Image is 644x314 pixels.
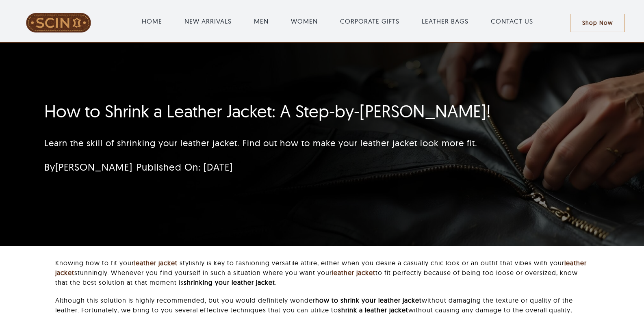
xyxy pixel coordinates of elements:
[105,8,570,34] nav: Main Menu
[44,136,503,150] p: Learn the skill of shrinking your leather jacket. Find out how to make your leather jacket look m...
[582,19,613,26] span: Shop Now
[340,16,399,26] a: CORPORATE GIFTS
[422,16,468,26] a: LEATHER BAGS
[44,161,132,173] span: By
[254,16,269,26] a: MEN
[55,161,132,173] a: [PERSON_NAME]
[142,16,162,26] a: HOME
[184,278,275,286] strong: shrinking your leather jacket
[134,259,178,267] a: leather jacket
[491,16,533,26] a: CONTACT US
[44,101,503,121] h1: How to Shrink a Leather Jacket: A Step-by-[PERSON_NAME]!
[570,14,625,32] a: Shop Now
[137,161,233,173] span: Published On: [DATE]
[332,269,375,277] a: leather jacket
[315,296,422,304] strong: how to shrink your leather jacket
[338,306,408,314] strong: shrink a leather jacket
[55,258,589,287] p: Knowing how to fit your stylishly is key to fashioning versatile attire, either when you desire a...
[291,16,318,26] a: WOMEN
[184,16,232,26] a: NEW ARRIVALS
